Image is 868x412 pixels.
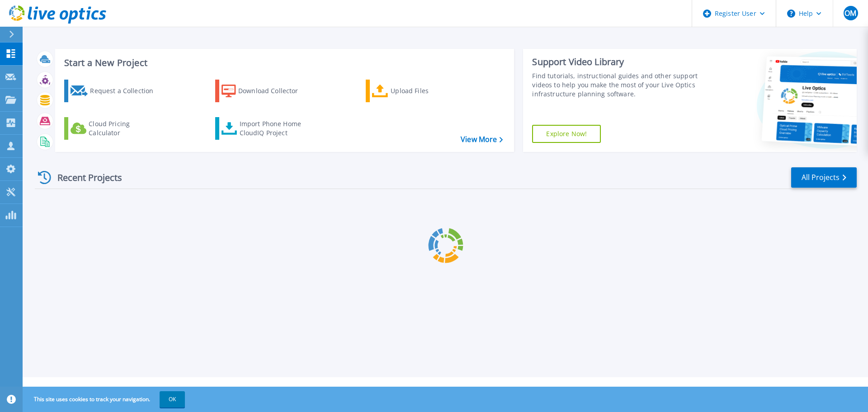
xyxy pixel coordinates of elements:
[240,119,310,137] div: Import Phone Home CloudIQ Project
[64,117,165,140] a: Cloud Pricing Calculator
[215,80,316,102] a: Download Collector
[35,166,134,189] div: Recent Projects
[791,167,857,188] a: All Projects
[89,119,161,137] div: Cloud Pricing Calculator
[532,71,702,99] div: Find tutorials, instructional guides and other support videos to help you make the most of your L...
[844,9,856,17] span: OM
[366,80,467,102] a: Upload Files
[461,135,503,144] a: View More
[160,391,185,407] button: OK
[532,125,601,143] a: Explore Now!
[238,82,311,100] div: Download Collector
[391,82,463,100] div: Upload Files
[25,391,185,407] span: This site uses cookies to track your navigation.
[64,80,165,102] a: Request a Collection
[90,82,162,100] div: Request a Collection
[532,56,702,68] div: Support Video Library
[64,58,503,68] h3: Start a New Project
